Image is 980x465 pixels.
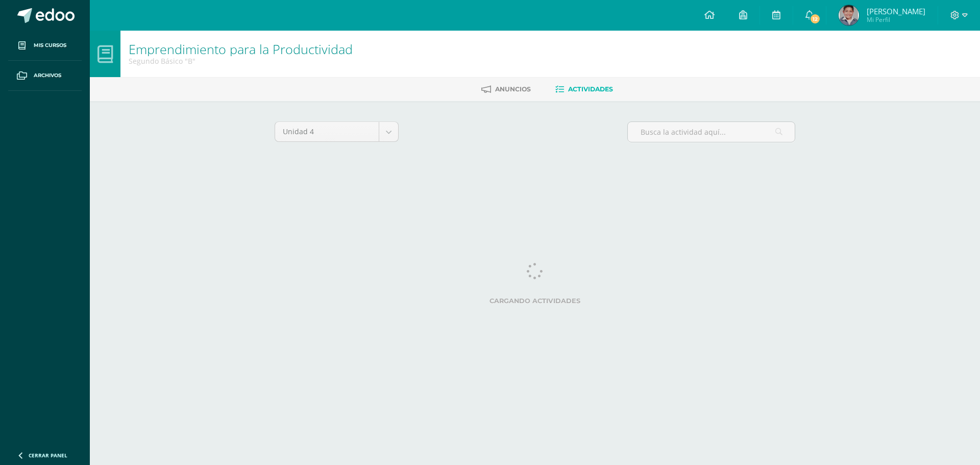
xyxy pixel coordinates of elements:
img: c22eef5e15fa7cb0b34353c312762fbd.png [839,5,859,26]
span: 12 [810,13,821,25]
a: Mis cursos [8,31,82,61]
a: Unidad 4 [275,122,398,141]
a: Emprendimiento para la Productividad [129,40,353,58]
span: Actividades [568,85,613,93]
span: Anuncios [495,85,531,93]
span: Cerrar panel [29,452,67,459]
input: Busca la actividad aquí... [628,122,795,142]
span: Mi Perfil [867,15,925,24]
span: Unidad 4 [283,122,371,141]
a: Archivos [8,61,82,91]
h1: Emprendimiento para la Productividad [129,42,353,56]
span: Mis cursos [34,41,66,50]
span: [PERSON_NAME] [867,6,925,16]
a: Actividades [555,81,613,97]
div: Segundo Básico 'B' [129,56,353,66]
span: Archivos [34,71,61,80]
a: Anuncios [481,81,531,97]
label: Cargando actividades [275,297,795,305]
